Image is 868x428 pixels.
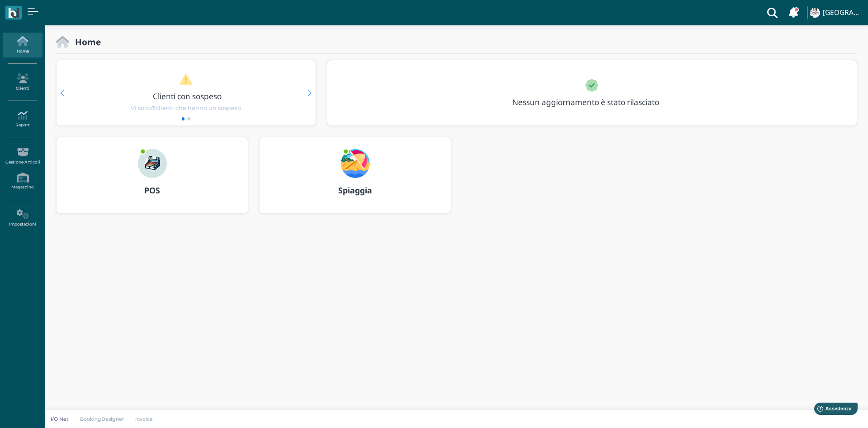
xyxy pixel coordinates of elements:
div: 1 / 1 [327,60,857,125]
h2: Home [69,37,101,47]
iframe: Help widget launcher [804,400,860,420]
h3: Nessun aggiornamento è stato rilasciato [507,98,680,106]
b: POS [144,185,160,196]
div: Next slide [307,90,311,96]
a: Clienti con sospeso Vi sono7clienti che hanno un sospeso [74,73,298,112]
b: Spiaggia [338,185,372,196]
a: Clienti [3,70,42,95]
b: 7 [152,105,156,111]
a: ... [GEOGRAPHIC_DATA] [808,2,863,24]
a: ... Spiaggia [259,137,451,225]
span: Assistenza [27,7,60,14]
img: ... [341,149,370,178]
img: ... [138,149,167,178]
img: ... [810,8,820,18]
img: logo [8,8,19,18]
a: Report [3,107,42,132]
div: Previous slide [60,90,64,96]
a: ... POS [56,137,248,225]
h3: Clienti con sospeso [75,92,300,101]
div: 1 / 2 [57,60,316,125]
a: Magazzino [3,169,42,194]
span: Vi sono clienti che hanno un sospeso [131,104,241,112]
h4: [GEOGRAPHIC_DATA] [823,9,863,17]
a: Impostazioni [3,206,42,231]
a: Home [3,33,42,58]
a: Gestione Articoli [3,144,42,168]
